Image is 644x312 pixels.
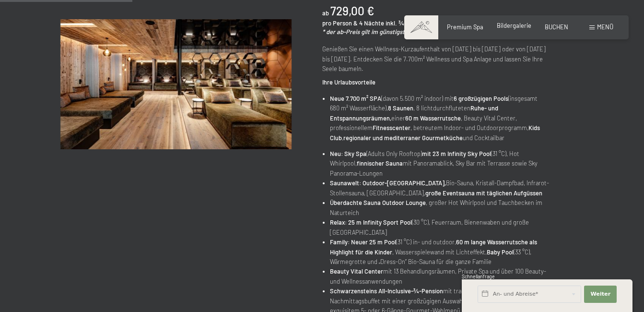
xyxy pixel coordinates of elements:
strong: 6 großzügigen Pools [454,95,508,102]
span: Weiter [590,290,610,298]
li: Bio-Sauna, Kristall-Dampfbad, Infrarot-Stollensauna, [GEOGRAPHIC_DATA], [330,178,553,198]
strong: Kids Club [330,124,540,141]
strong: Baby Pool [487,248,514,256]
a: Bildergalerie [497,22,531,29]
span: pro Person & [322,19,358,27]
li: (Adults Only Rooftop) (31 °C), Hot Whirlpool, mit Panoramablick, Sky Bar mit Terrasse sowie Sky P... [330,149,553,178]
span: ab [322,9,329,17]
strong: Beauty Vital Center [330,267,383,275]
strong: Schwarzensteins All-Inclusive-¾-Pension [330,287,443,295]
li: (31 °C) in- und outdoor, , Wasserspielewand mit Lichteffekt, (33 °C), Wärmegrotte und „Dress-On“ ... [330,237,553,266]
strong: Family: Neuer 25 m Pool [330,238,396,246]
strong: große Eventsauna mit täglichen Aufgüssen [425,189,542,197]
strong: Ihre Urlaubsvorteile [322,78,375,86]
span: inkl. ¾ All-Inclusive [386,19,438,27]
li: , großer Hot Whirlpool und Tauchbecken im Naturteich [330,198,553,217]
strong: finnischer Sauna [357,159,403,167]
a: BUCHEN [545,23,568,31]
li: (davon 5.500 m² indoor) mit (insgesamt 680 m² Wasserfläche), , 8 lichtdurchfluteten einer , Beaut... [330,94,553,143]
span: Schnellanfrage [462,274,495,279]
li: (30 °C), Feuerraum, Bienenwaben und große [GEOGRAPHIC_DATA] [330,217,553,237]
strong: 60 m lange Wasserrutsche als Highlight für die Kinder [330,238,537,255]
p: Genießen Sie einen Wellness-Kurzaufenthalt von [DATE] bis [DATE] oder von [DATE] bis [DATE]. Entd... [322,44,553,73]
span: 4 Nächte [359,19,384,27]
strong: Überdachte Sauna Outdoor Lounge [330,199,426,206]
button: Weiter [584,286,617,303]
strong: Relax: 25 m Infinity Sport Pool [330,218,412,226]
em: * der ab-Preis gilt im günstigsten angegebenen Zeitraum [322,28,476,36]
li: mit 13 Behandlungsräumen, Private Spa und über 100 Beauty- und Wellnessanwendungen [330,266,553,286]
a: Premium Spa [447,23,483,31]
strong: Fitnesscenter [373,124,410,132]
b: 729,00 € [330,4,374,18]
strong: Neue 7.700 m² SPA [330,95,381,102]
img: Romantische Auszeit - 4=3 [60,19,292,149]
span: Menü [597,23,613,31]
strong: Neu: Sky Spa [330,150,366,157]
strong: 60 m Wasserrutsche [405,114,461,122]
strong: regionaler und mediterraner Gourmetküche [343,134,463,142]
strong: Saunawelt: Outdoor-[GEOGRAPHIC_DATA], [330,179,446,187]
strong: mit 23 m Infinity Sky Pool [422,150,491,157]
strong: Ruhe- und Entspannungsräumen, [330,104,498,121]
strong: 8 Saunen [388,104,413,112]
